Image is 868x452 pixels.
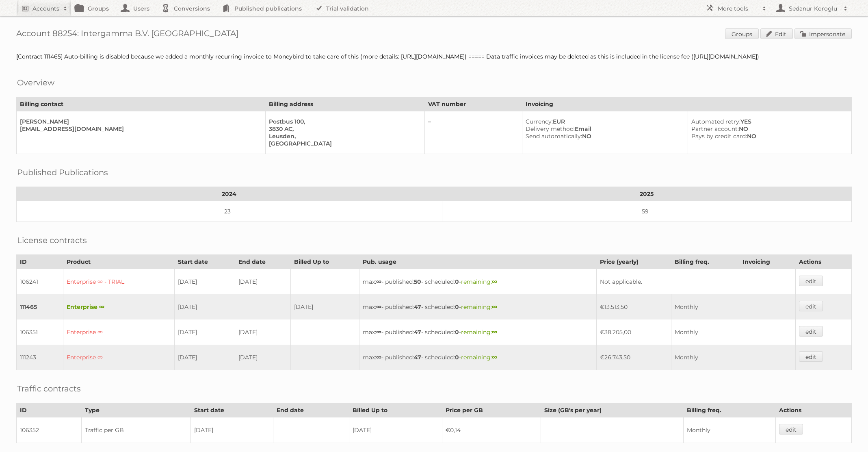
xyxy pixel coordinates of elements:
span: Pays by credit card: [691,133,747,140]
div: [GEOGRAPHIC_DATA] [269,140,418,147]
td: €38.205,00 [597,319,671,345]
a: edit [799,301,823,311]
strong: ∞ [376,328,381,336]
strong: 0 [455,303,459,311]
td: max: - published: - scheduled: - [359,345,597,370]
th: ID [17,403,82,417]
h2: Sedanur Koroglu [787,4,840,13]
span: remaining: [461,328,497,336]
a: Edit [760,28,793,39]
a: edit [799,326,823,337]
th: Billed Up to [291,255,359,269]
span: Delivery method: [526,125,575,133]
th: 2025 [442,187,851,201]
span: remaining: [461,278,497,285]
td: [DATE] [174,269,235,295]
strong: ∞ [492,278,497,285]
td: Monthly [684,417,776,443]
div: [PERSON_NAME] [20,118,259,125]
a: edit [779,424,803,435]
h2: Published Publications [17,166,108,178]
strong: 0 [455,328,459,336]
th: Billing freq. [684,403,776,417]
strong: 47 [414,328,421,336]
strong: ∞ [376,278,381,285]
td: [DATE] [235,319,291,345]
strong: 47 [414,303,421,311]
th: Size (GB's per year) [541,403,684,417]
th: Billing address [265,97,424,111]
td: max: - published: - scheduled: - [359,294,597,319]
th: Product [63,255,174,269]
strong: ∞ [376,354,381,361]
div: 3830 AC, [269,125,418,133]
div: NO [691,133,845,140]
th: Billing freq. [671,255,739,269]
td: [DATE] [174,345,235,370]
h2: License contracts [17,234,87,246]
a: Groups [725,28,759,39]
td: Enterprise ∞ - TRIAL [63,269,174,295]
th: Invoicing [522,97,851,111]
th: Actions [776,403,852,417]
strong: 0 [455,278,459,285]
span: Automated retry: [691,118,740,125]
th: Price (yearly) [597,255,671,269]
th: Invoicing [739,255,795,269]
th: Billed Up to [349,403,442,417]
h1: Account 88254: Intergamma B.V. [GEOGRAPHIC_DATA] [16,28,852,41]
strong: ∞ [376,303,381,311]
td: [DATE] [349,417,442,443]
div: Postbus 100, [269,118,418,125]
th: End date [273,403,349,417]
a: edit [799,351,823,362]
td: [DATE] [235,345,291,370]
th: Pub. usage [359,255,597,269]
h2: Overview [17,76,54,89]
td: 106351 [17,319,63,345]
div: NO [691,125,845,133]
td: Traffic per GB [82,417,191,443]
td: 106241 [17,269,63,295]
td: Monthly [671,345,739,370]
strong: ∞ [492,354,497,361]
span: remaining: [461,303,497,311]
td: Enterprise ∞ [63,345,174,370]
strong: ∞ [492,328,497,336]
th: Start date [191,403,273,417]
h2: Accounts [32,4,59,13]
div: YES [691,118,845,125]
th: Type [82,403,191,417]
a: Impersonate [794,28,852,39]
td: [DATE] [235,269,291,295]
th: 2024 [17,187,442,201]
td: [DATE] [291,294,359,319]
th: Price per GB [442,403,541,417]
th: Start date [174,255,235,269]
strong: 0 [455,354,459,361]
td: 23 [17,201,442,222]
td: 111465 [17,294,63,319]
td: Monthly [671,319,739,345]
td: €13.513,50 [597,294,671,319]
h2: More tools [718,4,758,13]
span: Send automatically: [526,133,582,140]
div: Leusden, [269,133,418,140]
strong: 47 [414,354,421,361]
span: Partner account: [691,125,739,133]
th: Billing contact [17,97,266,111]
th: Actions [796,255,852,269]
th: End date [235,255,291,269]
th: VAT number [425,97,522,111]
td: [DATE] [174,319,235,345]
td: [DATE] [174,294,235,319]
div: [Contract 111465] Auto-billing is disabled because we added a monthly recurring invoice to Moneyb... [16,53,852,60]
div: EUR [526,118,681,125]
td: Enterprise ∞ [63,294,174,319]
span: Currency: [526,118,553,125]
td: Enterprise ∞ [63,319,174,345]
a: edit [799,276,823,286]
strong: ∞ [492,303,497,311]
td: [DATE] [191,417,273,443]
td: €26.743,50 [597,345,671,370]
